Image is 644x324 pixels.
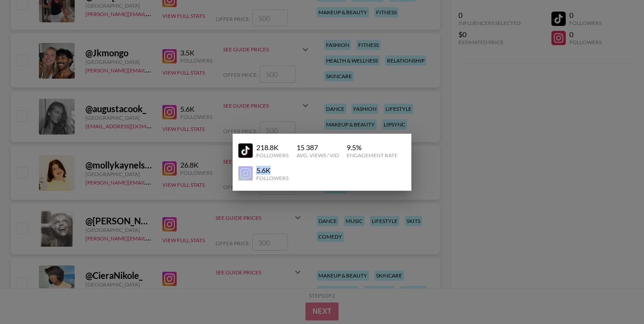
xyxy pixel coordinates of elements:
img: YouTube [238,166,253,181]
div: 15 387 [297,143,339,152]
iframe: Drift Widget Chat Controller [599,279,633,313]
div: Engagement Rate [347,152,398,159]
div: 5.6K [256,166,288,175]
div: Avg. Views / Vid [297,152,339,159]
div: 218.8K [256,143,288,152]
div: 9.5 % [347,143,398,152]
img: YouTube [238,143,253,158]
div: Followers [256,152,288,159]
div: Followers [256,175,288,181]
